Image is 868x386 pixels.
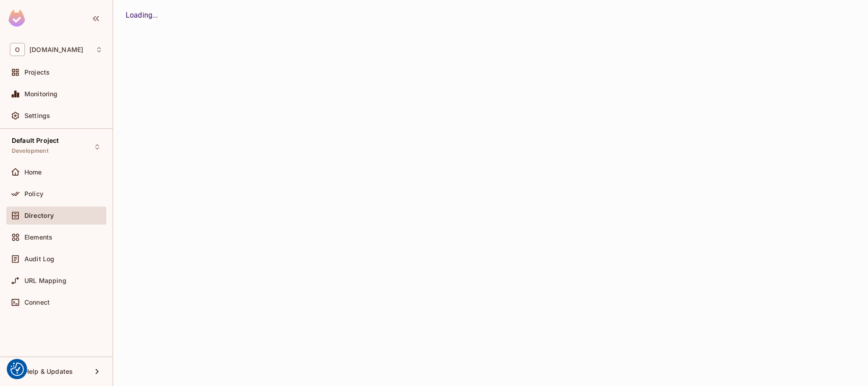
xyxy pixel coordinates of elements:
img: Revisit consent button [10,362,24,376]
span: Projects [24,69,50,76]
span: Help & Updates [24,368,73,375]
img: SReyMgAAAABJRU5ErkJggg== [9,10,25,27]
span: Monitoring [24,90,58,98]
span: Directory [24,212,54,219]
span: URL Mapping [24,277,66,284]
span: O [10,43,25,56]
div: Loading... [126,10,855,21]
span: Workspace: oxylabs.io [29,46,83,53]
span: Connect [24,299,50,306]
span: Audit Log [24,255,54,263]
button: Consent Preferences [10,362,24,376]
span: Elements [24,234,52,241]
span: Default Project [12,137,59,144]
span: Settings [24,112,50,119]
span: Policy [24,190,43,198]
span: Home [24,169,42,176]
span: Development [12,147,48,155]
